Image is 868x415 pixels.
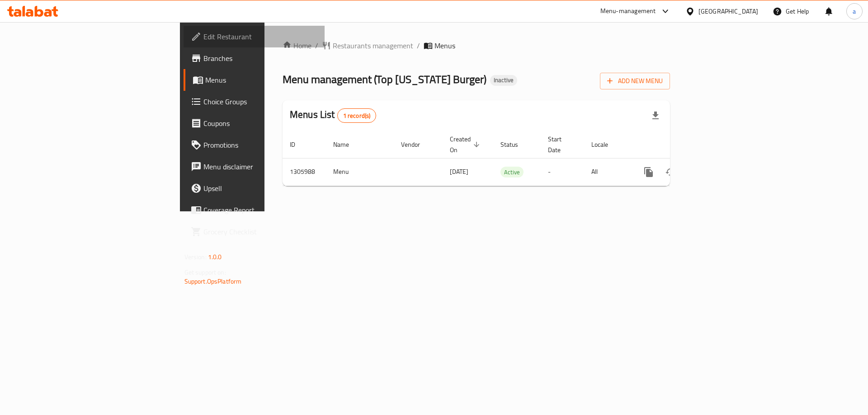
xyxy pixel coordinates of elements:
[600,73,670,89] button: Add New Menu
[645,105,666,126] div: Export file
[450,166,468,177] span: [DATE]
[607,75,663,87] span: Add New Menu
[290,139,307,150] span: ID
[337,108,377,123] div: Total records count
[203,53,318,64] span: Branches
[283,69,486,89] span: Menu management ( Top [US_STATE] Burger )
[203,205,318,215] span: Coverage Report
[184,221,325,242] a: Grocery Checklist
[203,140,318,150] span: Promotions
[450,134,482,155] span: Created On
[184,177,325,199] a: Upsell
[490,75,517,86] div: Inactive
[290,108,376,123] h2: Menus List
[203,96,318,107] span: Choice Groups
[326,158,394,186] td: Menu
[283,40,670,51] nav: breadcrumb
[208,251,222,263] span: 1.0.0
[698,6,758,16] div: [GEOGRAPHIC_DATA]
[205,75,318,85] span: Menus
[184,26,325,47] a: Edit Restaurant
[417,40,420,51] li: /
[184,199,325,221] a: Coverage Report
[490,76,517,84] span: Inactive
[203,31,318,42] span: Edit Restaurant
[853,6,856,16] span: a
[333,139,361,150] span: Name
[541,158,584,186] td: -
[184,91,325,112] a: Choice Groups
[500,167,524,177] span: Active
[584,158,631,186] td: All
[631,131,732,159] th: Actions
[184,156,325,177] a: Menu disclaimer
[322,40,413,51] a: Restaurants management
[283,131,732,186] table: enhanced table
[660,161,681,183] button: Change Status
[338,112,376,120] span: 1 record(s)
[333,40,413,51] span: Restaurants management
[184,266,226,278] span: Get support on:
[203,183,318,194] span: Upsell
[184,251,207,263] span: Version:
[401,139,432,150] span: Vendor
[500,139,530,150] span: Status
[184,112,325,134] a: Coupons
[184,275,242,287] a: Support.OpsPlatform
[591,139,620,150] span: Locale
[600,6,656,17] div: Menu-management
[548,134,573,155] span: Start Date
[434,40,455,51] span: Menus
[203,226,318,237] span: Grocery Checklist
[203,161,318,172] span: Menu disclaimer
[203,118,318,129] span: Coupons
[638,161,660,183] button: more
[184,47,325,69] a: Branches
[184,134,325,156] a: Promotions
[184,69,325,91] a: Menus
